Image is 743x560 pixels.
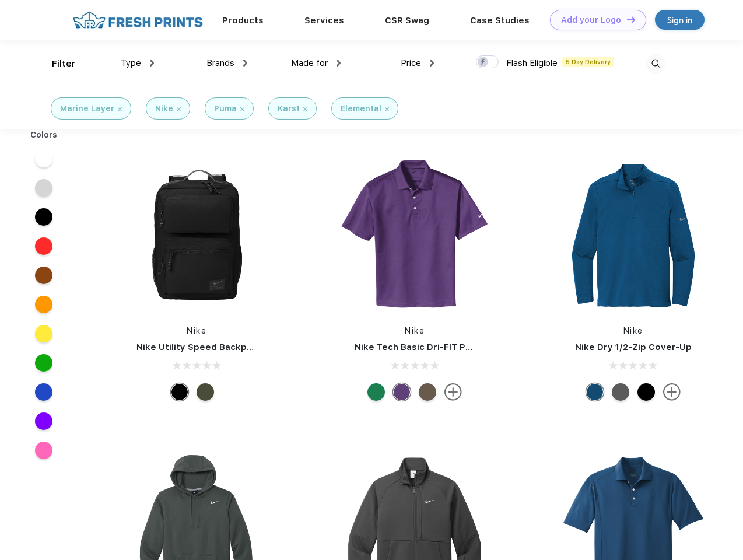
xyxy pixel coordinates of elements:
img: desktop_search.svg [646,54,665,73]
span: Flash Eligible [506,58,558,68]
div: Varsity Purple [393,383,411,401]
div: Karst [278,103,300,115]
img: func=resize&h=266 [119,158,274,313]
div: Cargo Khaki [197,383,214,401]
a: Nike [623,326,643,335]
div: Sign in [667,13,692,27]
span: Brands [206,58,234,68]
div: Add your Logo [561,15,621,25]
img: fo%20logo%202.webp [69,10,206,30]
a: Nike Tech Basic Dri-FIT Polo [355,342,479,352]
img: dropdown.png [337,60,341,66]
img: filter_cancel.svg [177,107,181,111]
a: Nike [187,326,206,335]
div: Marine Layer [60,103,114,115]
a: Nike Dry 1/2-Zip Cover-Up [575,342,692,352]
div: Nike [155,103,173,115]
div: Colors [22,129,66,141]
div: Black [171,383,188,401]
div: Luck Green [367,383,385,401]
div: Olive Khaki [419,383,436,401]
img: filter_cancel.svg [240,107,244,111]
img: more.svg [444,383,462,401]
div: Black Heather [612,383,629,401]
span: Type [121,58,141,68]
span: Made for [291,58,328,68]
a: Products [222,15,264,26]
span: 5 Day Delivery [562,57,614,67]
img: filter_cancel.svg [118,107,122,111]
a: CSR Swag [385,15,429,26]
img: func=resize&h=266 [556,158,711,313]
span: Price [401,58,421,68]
a: Nike [405,326,425,335]
img: dropdown.png [150,60,154,66]
div: Puma [214,103,237,115]
img: filter_cancel.svg [385,107,389,111]
div: Gym Blue [586,383,604,401]
div: Filter [52,57,76,71]
img: DT [627,16,635,23]
a: Services [304,15,344,26]
a: Nike Utility Speed Backpack [136,342,262,352]
div: Elemental [341,103,381,115]
a: Sign in [655,10,705,30]
img: dropdown.png [243,60,247,66]
img: func=resize&h=266 [337,158,492,313]
img: dropdown.png [430,60,434,66]
img: filter_cancel.svg [303,107,307,111]
img: more.svg [663,383,681,401]
div: Black [637,383,655,401]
